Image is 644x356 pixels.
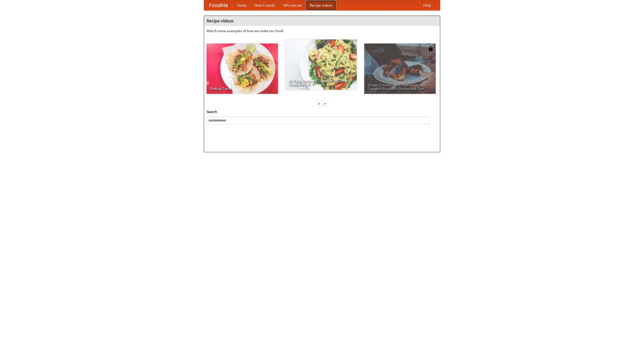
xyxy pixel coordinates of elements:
a: Recipe videos [306,0,336,10]
span: An Easy, Summery Tomato Pasta That's Ready for Fall [289,79,353,86]
h5: Search [207,109,437,114]
a: Help [419,0,435,10]
span: Making Tacos [210,87,274,90]
a: An Easy, Summery Tomato Pasta That's Ready for Fall [285,39,357,90]
a: Home [233,0,251,10]
div: « [317,100,321,107]
a: How it works [251,0,279,10]
h4: Recipe videos [204,16,440,26]
p: Watch some examples of how we make our food! [207,28,437,33]
img: 483408.png [428,46,433,51]
div: » [323,100,327,107]
a: Making Tacos [207,44,278,94]
a: FoodMe [204,0,233,10]
a: Who we are [279,0,306,10]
